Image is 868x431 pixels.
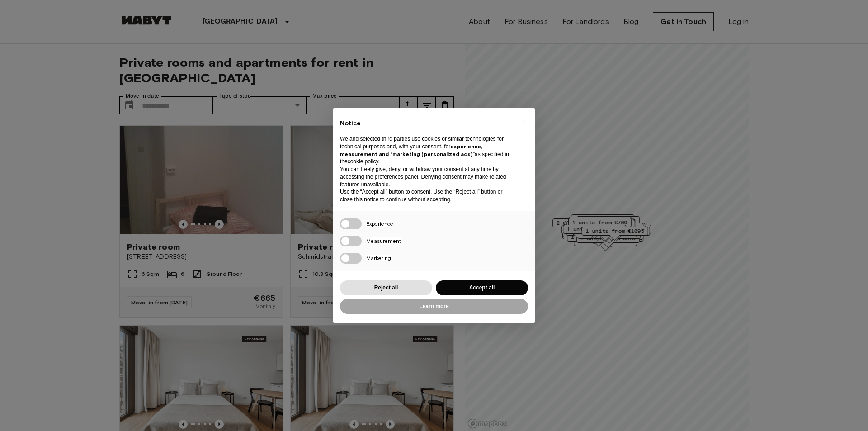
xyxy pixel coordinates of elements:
p: You can freely give, deny, or withdraw your consent at any time by accessing the preferences pane... [340,166,514,188]
button: Reject all [340,280,432,295]
h2: Notice [340,119,514,128]
span: Measurement [366,237,401,244]
p: We and selected third parties use cookies or similar technologies for technical purposes and, wit... [340,135,514,166]
span: Marketing [366,255,391,261]
button: Accept all [436,280,528,295]
button: Close this notice [516,115,531,130]
button: Learn more [340,299,528,314]
p: Use the “Accept all” button to consent. Use the “Reject all” button or close this notice to conti... [340,188,514,204]
strong: experience, measurement and “marketing (personalized ads)” [340,143,482,157]
a: cookie policy [348,158,378,165]
span: × [522,117,525,128]
span: Experience [366,220,393,227]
